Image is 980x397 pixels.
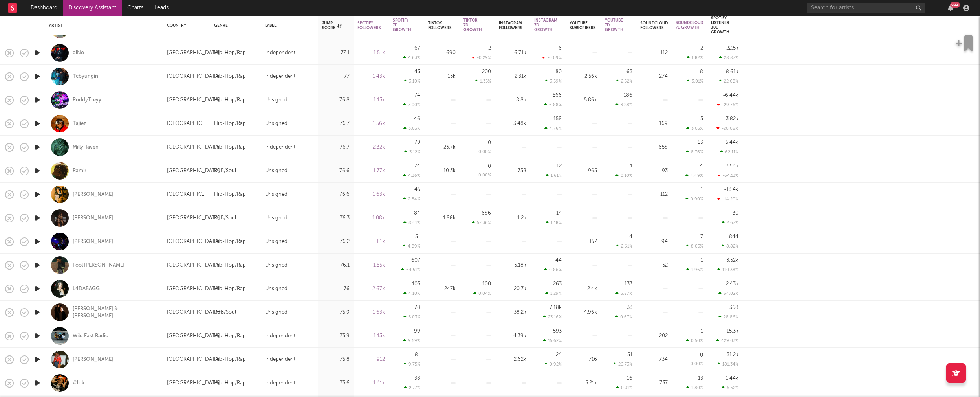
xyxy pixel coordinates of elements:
[167,48,220,57] div: [GEOGRAPHIC_DATA]
[73,379,84,386] a: #1dk
[214,189,246,199] div: Hip-Hop/Rap
[950,2,960,8] div: 99 +
[722,220,738,225] div: 2.67 %
[415,352,420,357] div: 81
[542,55,562,60] div: -0.09 %
[686,385,703,390] div: 1.80 %
[265,260,288,270] div: Unsigned
[322,237,350,246] div: 76.2
[73,96,101,103] div: RoddyTreyy
[403,55,420,60] div: 4.63 %
[640,260,668,270] div: 52
[322,307,350,317] div: 75.9
[73,49,84,56] a: diNo
[640,237,668,246] div: 94
[265,119,288,128] div: Unsigned
[717,197,738,202] div: -14.20 %
[687,79,703,84] div: 3.01 %
[499,331,526,340] div: 4.39k
[357,284,385,293] div: 2.67k
[640,355,668,364] div: 734
[557,164,562,169] div: 12
[948,5,953,11] button: 99+
[718,31,738,37] div: -15.27 %
[214,23,253,28] div: Genre
[214,95,246,105] div: Hip-Hop/Rap
[545,291,562,296] div: 1.29 %
[701,329,703,334] div: 1
[556,46,562,51] div: -6
[403,102,420,107] div: 7.00 %
[686,126,703,131] div: 3.05 %
[478,150,491,154] div: 0.00 %
[414,305,420,310] div: 78
[214,260,246,270] div: Hip-Hop/Rap
[414,116,420,121] div: 46
[640,119,668,128] div: 169
[73,356,113,363] a: [PERSON_NAME]
[543,314,562,320] div: 23.16 %
[556,352,562,357] div: 24
[534,18,557,32] div: Instagram 7D Growth
[729,305,738,310] div: 368
[167,213,220,222] div: [GEOGRAPHIC_DATA]
[727,352,738,357] div: 31.2k
[499,307,526,317] div: 38.2k
[626,69,632,74] div: 63
[403,197,420,202] div: 2.84 %
[720,149,738,154] div: 62.11 %
[322,355,350,364] div: 75.8
[499,355,526,364] div: 2.62k
[73,285,100,292] a: L4DABAGG
[414,46,420,51] div: 67
[499,95,526,105] div: 8.8k
[640,72,668,81] div: 274
[167,284,220,293] div: [GEOGRAPHIC_DATA]
[499,48,526,57] div: 6.71k
[727,329,738,334] div: 15.3k
[544,126,562,131] div: 4.76 %
[357,48,385,57] div: 1.51k
[73,305,157,319] a: [PERSON_NAME] & [PERSON_NAME]
[265,142,295,152] div: Independent
[570,95,597,105] div: 5.86k
[640,331,668,340] div: 202
[570,284,597,293] div: 2.4k
[499,72,526,81] div: 2.31k
[404,149,420,154] div: 3.12 %
[167,95,220,105] div: [GEOGRAPHIC_DATA]
[570,355,597,364] div: 716
[726,46,738,51] div: 22.5k
[167,378,220,388] div: [GEOGRAPHIC_DATA]
[414,376,420,381] div: 38
[214,48,246,57] div: Hip-Hop/Rap
[686,267,703,272] div: 1.96 %
[686,31,703,37] div: 2.03 %
[73,73,98,80] div: Tcbyungin
[265,331,295,340] div: Independent
[357,378,385,388] div: 1.41k
[265,72,295,81] div: Independent
[625,281,632,287] div: 133
[717,102,738,107] div: -29.76 %
[685,173,703,178] div: 4.49 %
[686,338,703,343] div: 0.50 %
[265,48,295,57] div: Independent
[73,332,108,339] div: Wild East Radio
[488,140,491,145] div: 0
[73,214,113,221] div: [PERSON_NAME]
[167,331,220,340] div: [GEOGRAPHIC_DATA]
[640,48,668,57] div: 112
[214,119,246,128] div: Hip-Hop/Rap
[73,191,113,198] div: [PERSON_NAME]
[403,173,420,178] div: 4.36 %
[627,305,632,310] div: 33
[214,331,246,340] div: Hip-Hop/Rap
[167,119,206,128] div: [GEOGRAPHIC_DATA]
[401,267,420,272] div: 64.51 %
[265,307,288,317] div: Unsigned
[718,291,738,296] div: 64.02 %
[214,355,246,364] div: Hip-Hop/Rap
[544,267,562,272] div: 0.86 %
